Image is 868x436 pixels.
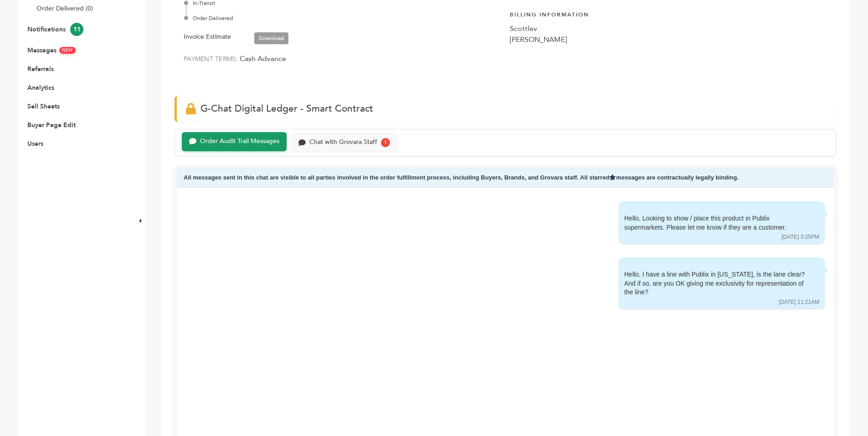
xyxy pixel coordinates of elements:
[27,25,83,34] a: Notifications11
[240,54,286,64] span: Cash Advance
[254,32,288,44] a: Download
[624,214,806,232] div: Hello, Looking to show / place this product in Publix supermarkets. Please let me know if they ar...
[624,270,806,297] div: Hello, I have a line with Publix in [US_STATE], is the lane clear? And if so, are you OK giving m...
[200,102,373,115] span: G-Chat Digital Ledger - Smart Contract
[27,46,76,55] a: MessagesNEW
[779,298,819,306] div: [DATE] 11:21AM
[309,138,377,146] div: Chat with Grovara Staff
[510,4,827,23] h4: Billing Information
[510,34,827,45] div: [PERSON_NAME]
[27,83,54,92] a: Analytics
[200,138,279,145] div: Order Audit Trail Messages
[782,233,819,241] div: [DATE] 3:25PM
[36,4,93,13] a: Order Delivered (0)
[184,55,238,63] label: PAYMENT TERMS:
[27,65,54,73] a: Referrals
[27,139,43,148] a: Users
[27,121,76,129] a: Buyer Page Edit
[186,14,501,22] div: Order Delivered
[59,47,76,54] span: NEW
[184,31,231,42] label: Invoice Estimate
[27,102,60,111] a: Sell Sheets
[510,23,827,34] div: Scottlev
[70,23,83,36] span: 11
[177,168,834,188] div: All messages sent in this chat are visible to all parties involved in the order fulfillment proce...
[381,138,390,147] div: 1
